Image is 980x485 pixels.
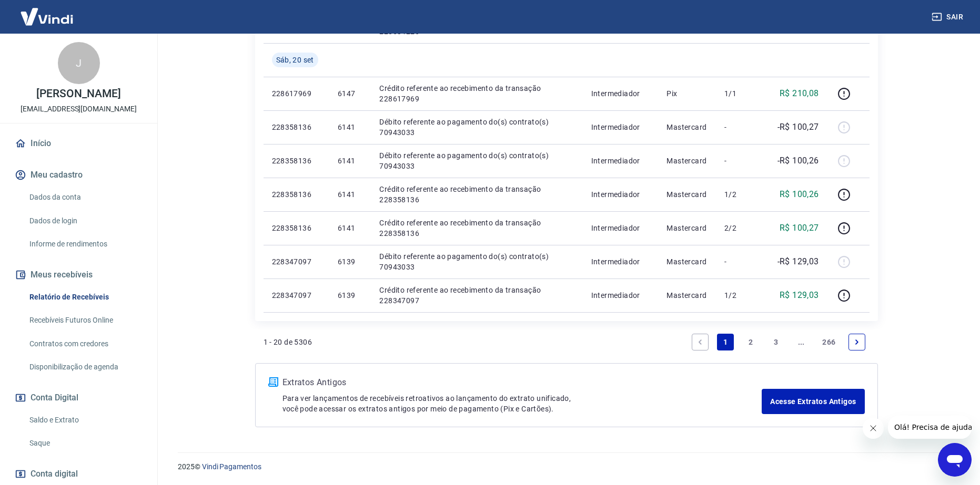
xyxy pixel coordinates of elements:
[276,55,314,65] span: Sáb, 20 set
[724,156,755,166] p: -
[724,223,755,233] p: 2/2
[272,223,321,233] p: 228358136
[338,256,362,267] p: 6139
[268,377,278,387] img: ícone
[272,290,321,301] p: 228347097
[777,121,819,133] p: -R$ 100,27
[930,7,967,27] button: Sair
[724,256,755,267] p: -
[762,389,864,414] a: Acesse Extratos Antigos
[379,83,574,104] p: Crédito referente ao recebimento da transação 228617969
[272,88,321,99] p: 228617969
[666,88,708,99] p: Pix
[591,88,650,99] p: Intermediador
[264,337,312,347] p: 1 - 20 de 5306
[717,334,734,350] a: Page 1 is your current page
[178,461,955,472] p: 2025 ©
[767,334,784,350] a: Page 3
[25,233,145,255] a: Informe de rendimentos
[25,409,145,431] a: Saldo e Extrato
[724,88,755,99] p: 1/1
[666,189,708,200] p: Mastercard
[272,122,321,132] p: 228358136
[666,156,708,166] p: Mastercard
[272,156,321,166] p: 228358136
[780,289,819,302] p: R$ 129,03
[724,189,755,200] p: 1/2
[25,210,145,232] a: Dados de login
[666,223,708,233] p: Mastercard
[338,88,362,99] p: 6147
[742,334,759,350] a: Page 2
[25,187,145,208] a: Dados da conta
[888,416,972,439] iframe: Mensagem da empresa
[780,87,819,100] p: R$ 210,08
[272,189,321,200] p: 228358136
[777,154,819,167] p: -R$ 100,26
[379,117,574,138] p: Débito referente ao pagamento do(s) contrato(s) 70943033
[780,188,819,201] p: R$ 100,26
[282,393,762,414] p: Para ver lançamentos de recebíveis retroativos ao lançamento do extrato unificado, você pode aces...
[338,290,362,301] p: 6139
[692,334,709,350] a: Previous page
[793,334,810,350] a: Jump forward
[13,386,145,409] button: Conta Digital
[688,329,869,355] ul: Pagination
[777,255,819,268] p: -R$ 129,03
[724,122,755,132] p: -
[379,251,574,272] p: Débito referente ao pagamento do(s) contrato(s) 70943033
[666,290,708,301] p: Mastercard
[379,150,574,171] p: Débito referente ao pagamento do(s) contrato(s) 70943033
[938,443,972,477] iframe: Botão para abrir a janela de mensagens
[36,88,120,99] p: [PERSON_NAME]
[379,285,574,306] p: Crédito referente ao recebimento da transação 228347097
[724,290,755,301] p: 1/2
[591,156,650,166] p: Intermediador
[13,163,145,187] button: Meu cadastro
[21,104,137,115] p: [EMAIL_ADDRESS][DOMAIN_NAME]
[25,309,145,331] a: Recebíveis Futuros Online
[202,462,261,471] a: Vindi Pagamentos
[282,376,762,389] p: Extratos Antigos
[338,189,362,200] p: 6141
[591,223,650,233] p: Intermediador
[338,156,362,166] p: 6141
[780,222,819,234] p: R$ 100,27
[666,256,708,267] p: Mastercard
[591,122,650,132] p: Intermediador
[25,333,145,355] a: Contratos com credores
[379,184,574,205] p: Crédito referente ao recebimento da transação 228358136
[338,122,362,132] p: 6141
[58,42,100,84] div: J
[13,132,145,155] a: Início
[863,418,884,439] iframe: Fechar mensagem
[25,432,145,454] a: Saque
[13,1,81,33] img: Vindi
[338,223,362,233] p: 6141
[6,7,88,16] span: Olá! Precisa de ajuda?
[848,334,865,350] a: Next page
[591,290,650,301] p: Intermediador
[25,356,145,378] a: Disponibilização de agenda
[25,286,145,308] a: Relatório de Recebíveis
[31,467,78,481] span: Conta digital
[13,263,145,286] button: Meus recebíveis
[591,256,650,267] p: Intermediador
[272,256,321,267] p: 228347097
[666,122,708,132] p: Mastercard
[818,334,840,350] a: Page 266
[591,189,650,200] p: Intermediador
[379,218,574,239] p: Crédito referente ao recebimento da transação 228358136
